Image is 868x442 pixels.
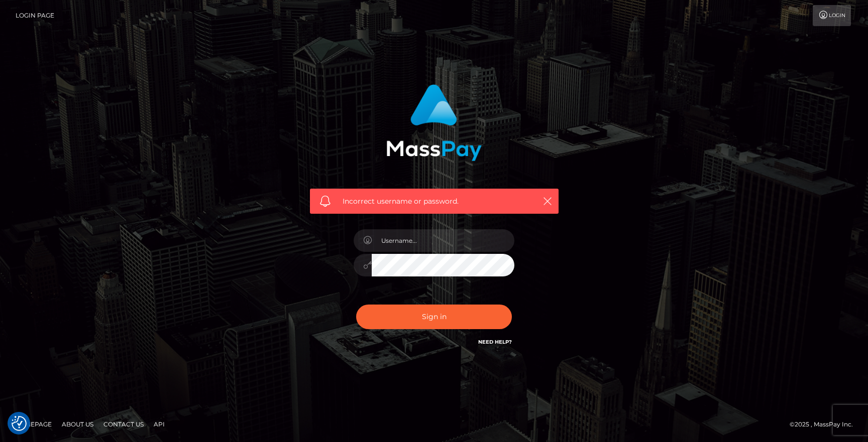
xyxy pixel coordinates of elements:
button: Consent Preferences [12,416,27,431]
a: Contact Us [99,416,148,432]
div: © 2025 , MassPay Inc. [790,419,860,430]
a: About Us [58,416,97,432]
a: Need Help? [478,339,512,345]
a: Login Page [16,5,54,26]
img: MassPay Login [386,84,482,161]
a: API [150,416,169,432]
button: Sign in [356,305,512,329]
span: Incorrect username or password. [343,196,526,207]
a: Login [813,5,851,26]
img: Revisit consent button [12,416,27,431]
input: Username... [372,229,514,252]
a: Homepage [11,416,56,432]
